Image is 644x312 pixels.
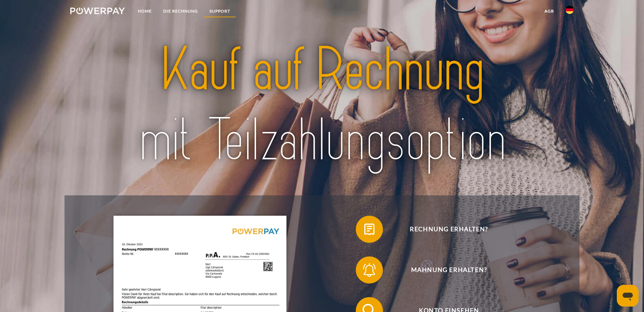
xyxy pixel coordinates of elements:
[204,5,236,17] a: SUPPORT
[617,285,639,307] iframe: Schaltfläche zum Öffnen des Messaging-Fensters
[158,5,204,17] a: DIE RECHNUNG
[356,216,532,243] button: Rechnung erhalten?
[356,256,532,284] button: Mahnung erhalten?
[361,221,378,238] img: qb_bill.svg
[366,256,532,284] span: Mahnung erhalten?
[361,261,378,278] img: qb_bell.svg
[95,31,549,179] img: title-powerpay_de.svg
[566,6,574,14] img: de
[70,7,125,14] img: logo-powerpay-white.svg
[132,5,158,17] a: Home
[366,216,532,243] span: Rechnung erhalten?
[539,5,560,17] a: agb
